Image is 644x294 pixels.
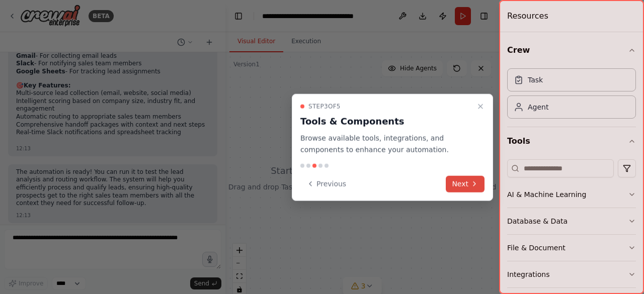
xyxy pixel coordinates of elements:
[308,103,341,111] span: Step 3 of 5
[474,101,487,113] button: Close walkthrough
[300,175,352,192] button: Previous
[300,115,472,129] h3: Tools & Components
[300,133,472,156] p: Browse available tools, integrations, and components to enhance your automation.
[231,9,246,23] button: Hide left sidebar
[446,175,485,192] button: Next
